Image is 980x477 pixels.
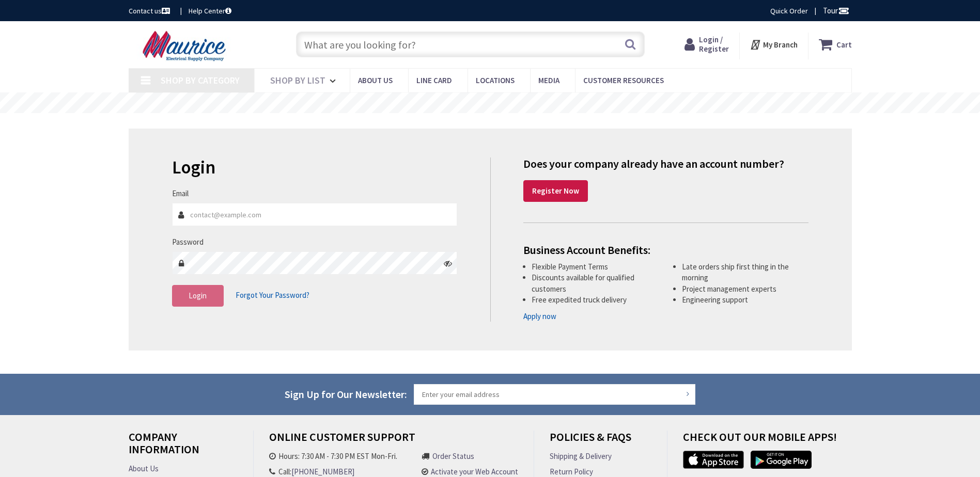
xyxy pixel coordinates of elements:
a: About Us [129,463,159,474]
a: Order Status [432,451,474,462]
li: Engineering support [682,294,808,305]
h4: Business Account Benefits: [523,244,808,256]
span: Locations [476,75,515,85]
input: What are you looking for? [296,31,645,57]
label: Email [172,188,189,199]
a: Shipping & Delivery [550,451,612,462]
a: Forgot Your Password? [236,285,309,305]
button: Login [172,285,224,307]
h4: Company Information [129,431,238,463]
a: Help Center [189,6,231,16]
span: Login [189,291,207,300]
span: Customer Resources [583,75,664,85]
span: Login / Register [699,35,729,54]
li: Late orders ship first thing in the morning [682,261,808,283]
h4: Does your company already have an account number? [523,157,808,170]
li: Call: [269,466,412,477]
li: Discounts available for qualified customers [532,272,658,294]
strong: Register Now [532,186,579,196]
i: Click here to show/hide password [444,259,452,267]
a: Apply now [523,311,556,322]
strong: Cart [836,35,852,54]
rs-layer: Free Same Day Pickup at 15 Locations [396,98,585,109]
span: Line Card [416,75,452,85]
a: Login / Register [685,35,729,54]
a: Activate your Web Account [431,466,518,477]
h4: Policies & FAQs [550,431,651,451]
li: Project management experts [682,283,808,294]
img: Maurice Electrical Supply Company [129,30,243,62]
li: Free expedited truck delivery [532,294,658,305]
a: Register Now [523,180,588,202]
span: Shop By List [270,74,325,86]
span: Forgot Your Password? [236,290,309,300]
h4: Online Customer Support [269,431,518,451]
a: Return Policy [550,466,593,477]
span: Shop By Category [161,74,240,86]
span: Sign Up for Our Newsletter: [285,388,407,401]
input: Enter your email address [414,384,696,405]
a: Cart [819,35,852,54]
span: About us [358,75,393,85]
li: Flexible Payment Terms [532,261,658,272]
div: My Branch [750,35,798,54]
span: Media [538,75,559,85]
span: Tour [823,6,849,15]
input: Email [172,203,458,226]
label: Password [172,236,204,247]
a: Quick Order [770,6,808,16]
a: Contact us [129,6,172,16]
strong: My Branch [763,40,798,50]
h4: Check out Our Mobile Apps! [683,431,860,451]
li: Hours: 7:30 AM - 7:30 PM EST Mon-Fri. [269,451,412,462]
h2: Login [172,157,458,178]
a: [PHONE_NUMBER] [291,466,354,477]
